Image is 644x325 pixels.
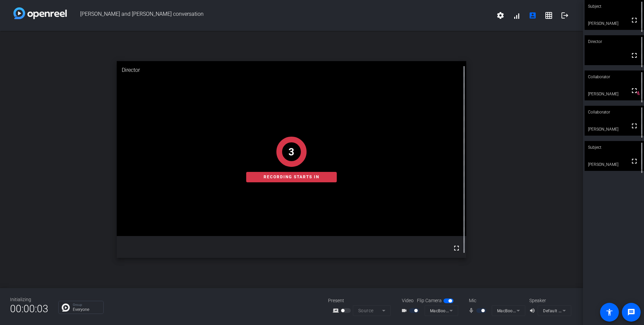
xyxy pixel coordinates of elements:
mat-icon: mic_none [468,307,476,315]
mat-icon: fullscreen [630,16,638,24]
mat-icon: volume_up [529,307,537,315]
div: Mic [462,297,529,304]
mat-icon: account_box [529,11,537,19]
mat-icon: fullscreen [630,51,638,59]
div: Initializing [10,296,48,303]
mat-icon: grid_on [545,11,553,19]
span: Flip Camera [417,297,442,304]
span: 00:00:03 [10,300,48,317]
span: Video [402,297,414,304]
div: Director [117,61,467,79]
mat-icon: screen_share_outline [333,307,341,315]
mat-icon: fullscreen [630,87,638,95]
div: Director [585,35,644,48]
img: Chat Icon [62,304,70,312]
div: Speaker [529,297,570,304]
mat-icon: accessibility [605,308,613,316]
div: Recording starts in [246,172,337,182]
p: Everyone [73,308,100,312]
div: 3 [288,144,294,159]
mat-icon: fullscreen [630,122,638,130]
p: Group [73,303,100,307]
div: Present [328,297,395,304]
button: signal_cellular_alt [508,7,525,24]
div: Collaborator [585,106,644,119]
img: white-gradient.svg [13,7,67,19]
div: Subject [585,141,644,154]
div: Collaborator [585,71,644,83]
mat-icon: logout [561,11,569,19]
mat-icon: videocam_outline [401,307,409,315]
span: [PERSON_NAME] and [PERSON_NAME] conversation [67,7,492,24]
mat-icon: fullscreen [630,157,638,165]
mat-icon: message [627,308,635,316]
mat-icon: settings [496,11,504,19]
